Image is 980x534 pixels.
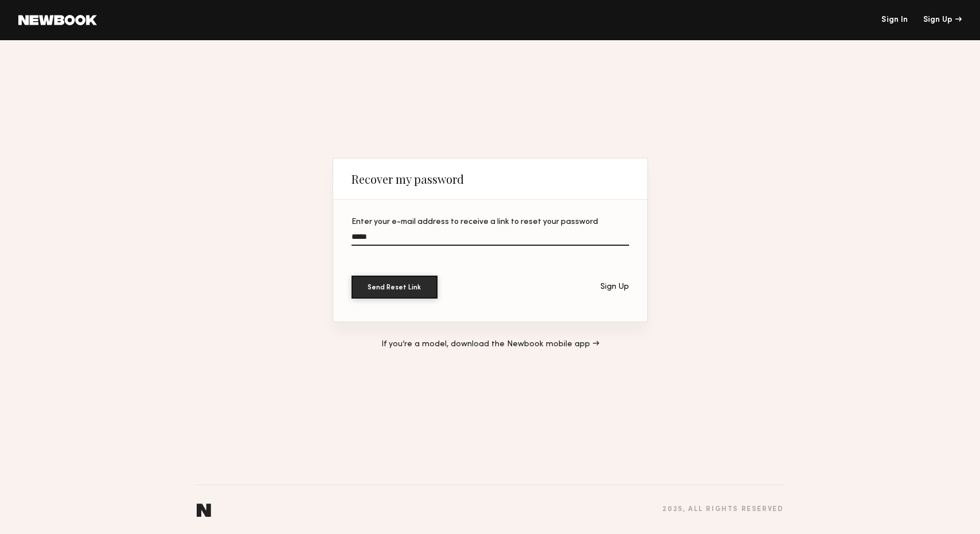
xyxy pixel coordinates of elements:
[881,16,908,24] a: Sign In
[923,16,962,24] div: Sign Up
[352,233,629,246] input: Enter your e-mail address to receive a link to reset your password
[352,172,464,186] div: Recover my password
[381,340,599,349] a: If you’re a model, download the Newbook mobile app →
[352,276,438,299] button: Send Reset Link
[662,506,783,513] div: 2025 , all rights reserved
[352,218,629,226] div: Enter your e-mail address to receive a link to reset your password
[600,283,629,291] div: Sign Up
